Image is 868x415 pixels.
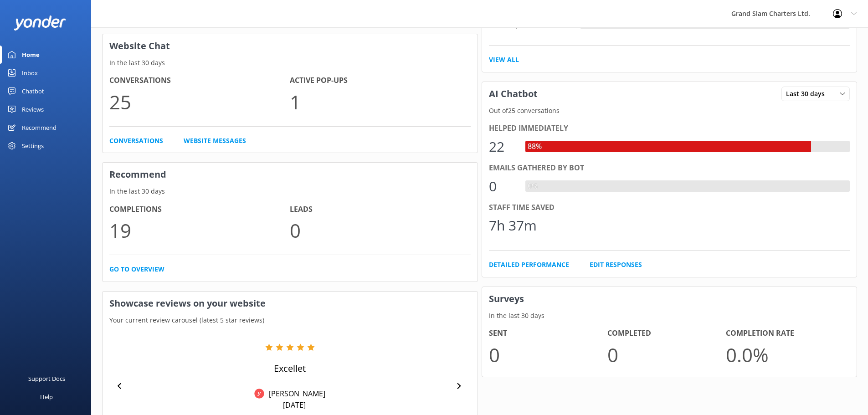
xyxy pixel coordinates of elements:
p: In the last 30 days [482,311,857,321]
div: Helped immediately [489,123,850,134]
p: Your current review carousel (latest 5 star reviews) [103,315,478,325]
h3: Website Chat [103,34,478,58]
a: Go to overview [109,264,164,274]
p: 25 [109,87,290,117]
h4: Completed [607,328,726,339]
h4: Leads [290,204,470,215]
p: Out of 25 conversations [482,106,857,116]
h4: Completions [109,204,290,215]
div: Support Docs [28,369,65,388]
div: 0 [489,175,516,197]
div: Reviews [22,100,44,118]
h3: AI Chatbot [482,82,544,106]
p: [PERSON_NAME] [264,389,325,399]
img: Yonder [254,389,264,399]
p: Excellet [274,362,306,375]
div: Help [40,388,53,406]
p: 0 [290,215,470,246]
a: View All [489,55,519,65]
div: Chatbot [22,82,44,100]
a: Conversations [109,136,163,146]
div: 0% [525,180,540,192]
h4: Conversations [109,75,290,87]
div: 22 [489,136,516,158]
p: In the last 30 days [103,186,478,196]
a: Edit Responses [590,260,642,270]
div: Settings [22,137,44,155]
h4: Sent [489,328,607,339]
a: Detailed Performance [489,260,569,270]
span: Last 30 days [786,89,830,99]
div: Staff time saved [489,202,850,214]
p: 1 [290,87,470,117]
p: In the last 30 days [103,58,478,68]
p: 0 [607,339,726,370]
p: [DATE] [283,400,306,410]
p: 0.0 % [726,339,844,370]
div: Reviews per month [489,20,580,29]
h3: Showcase reviews on your website [103,292,478,315]
div: Inbox [22,64,38,82]
h4: Completion Rate [726,328,844,339]
h3: Surveys [482,287,857,311]
div: Emails gathered by bot [489,162,850,174]
h3: Recommend [103,163,478,186]
img: yonder-white-logo.png [14,15,66,31]
p: 0 [489,339,607,370]
div: 7h 37m [489,215,537,236]
div: Home [22,46,40,64]
div: 88% [525,141,544,153]
a: Website Messages [184,136,246,146]
p: 19 [109,215,290,246]
div: Recommend [22,118,56,137]
h4: Active Pop-ups [290,75,470,87]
